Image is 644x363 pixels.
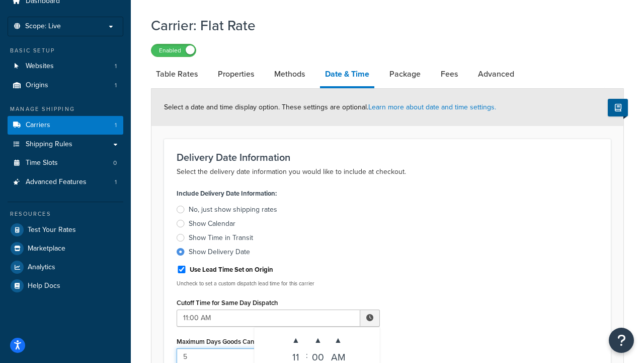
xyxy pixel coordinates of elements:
a: Origins1 [8,76,123,95]
span: Help Docs [28,282,60,290]
a: Learn more about date and time settings. [368,102,496,112]
li: Carriers [8,116,123,135]
button: Open Resource Center [609,328,634,353]
h3: Delivery Date Information [177,152,598,163]
span: Time Slots [26,159,58,167]
div: Manage Shipping [8,105,123,113]
a: Table Rates [151,62,203,86]
a: Analytics [8,258,123,276]
p: Uncheck to set a custom dispatch lead time for this carrier [177,280,380,287]
span: 1 [115,121,117,130]
h1: Carrier: Flat Rate [151,16,611,35]
button: Show Help Docs [608,99,628,116]
span: Shipping Rules [26,140,72,149]
span: Origins [26,81,48,90]
li: Websites [8,57,123,76]
li: Time Slots [8,154,123,172]
li: Advanced Features [8,173,123,192]
label: Maximum Days Goods Can Be in Transit [177,338,291,345]
span: 1 [115,81,117,90]
div: 11 [286,350,306,360]
li: Origins [8,76,123,95]
span: Carriers [26,121,50,130]
a: Properties [213,62,259,86]
a: Advanced Features1 [8,173,123,192]
a: Fees [436,62,463,86]
span: Analytics [28,263,55,272]
span: Websites [26,62,54,71]
span: 0 [113,159,117,167]
a: Time Slots0 [8,154,123,172]
a: Package [384,62,426,86]
div: Show Delivery Date [189,247,250,257]
span: Select a date and time display option. These settings are optional. [164,102,496,112]
span: ▲ [328,330,348,350]
div: Basic Setup [8,46,123,55]
a: Help Docs [8,277,123,295]
a: Shipping Rules [8,135,123,154]
p: Select the delivery date information you would like to include at checkout. [177,166,598,178]
div: Show Time in Transit [189,233,253,243]
label: Cutoff Time for Same Day Dispatch [177,299,278,307]
label: Use Lead Time Set on Origin [190,265,273,274]
label: Enabled [151,44,196,56]
label: Include Delivery Date Information: [177,187,277,201]
a: Methods [269,62,310,86]
a: Marketplace [8,239,123,258]
span: Marketplace [28,245,65,253]
span: 1 [115,62,117,71]
span: Scope: Live [25,22,61,31]
a: Websites1 [8,57,123,76]
a: Carriers1 [8,116,123,135]
div: Resources [8,210,123,218]
span: Test Your Rates [28,226,76,234]
div: Show Calendar [189,219,235,229]
a: Test Your Rates [8,221,123,239]
span: Advanced Features [26,178,87,187]
div: 00 [308,350,328,360]
div: No, just show shipping rates [189,205,277,215]
span: ▲ [308,330,328,350]
span: ▲ [286,330,306,350]
a: Date & Time [320,62,374,88]
span: 1 [115,178,117,187]
a: Advanced [473,62,519,86]
div: AM [328,350,348,360]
